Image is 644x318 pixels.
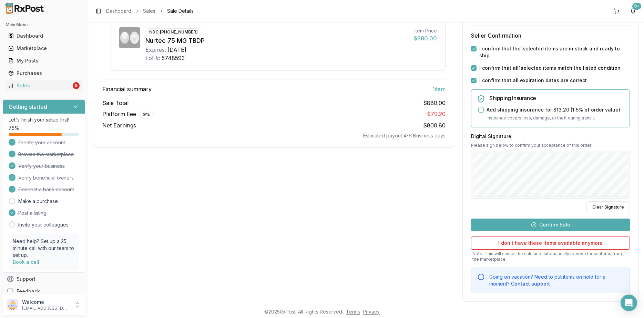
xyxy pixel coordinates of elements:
[9,125,19,132] span: 75 %
[13,259,39,265] a: Book a call
[6,22,82,28] h2: Main Menu
[3,43,85,54] button: Marketplace
[6,30,82,42] a: Dashboard
[3,55,85,66] button: My Posts
[102,121,136,129] span: Net Earnings
[106,8,194,15] nav: breadcrumb
[423,99,446,107] span: $880.00
[471,31,630,40] h3: Seller Confirmation
[139,111,154,118] div: 9 %
[167,46,186,54] div: [DATE]
[18,139,65,146] span: Create your account
[9,103,47,111] h3: Getting started
[13,238,75,259] p: Need help? Set up a 25 minute call with our team to set up.
[102,132,446,139] div: Estimated payout 4-6 Business days
[627,6,638,17] button: 9+
[471,251,630,262] p: Note: This will cancel the sale and automatically remove these items from the marketplace.
[414,34,437,42] div: $880.00
[346,309,360,315] a: Terms
[414,27,437,34] div: Item Price
[3,68,85,79] button: Purchases
[8,57,80,64] div: My Posts
[22,306,70,311] p: [EMAIL_ADDRESS][DOMAIN_NAME]
[6,67,82,79] a: Purchases
[18,186,74,193] span: Connect a bank account
[73,82,80,89] div: 9
[487,115,624,122] p: Insurance covers loss, damage, or theft during transit.
[423,122,446,129] span: $800.80
[511,280,550,287] button: Contact support
[586,201,630,213] button: Clear Signature
[18,174,74,181] span: Verify beneficial owners
[425,110,446,117] span: - $79.20
[489,273,624,287] div: Going on vacation? Need to put items on hold for a moment?
[3,3,47,14] img: RxPost Logo
[119,27,140,48] img: Nurtec 75 MG TBDP
[3,80,85,91] button: Sales9
[363,309,380,315] a: Privacy
[8,32,80,39] div: Dashboard
[479,65,621,71] label: I confirm that all 1 selected items match the listed condition
[162,54,185,62] div: 5748593
[3,273,85,285] button: Support
[18,198,58,205] a: Make a purchase
[145,54,160,62] div: Lot #:
[6,79,82,92] a: Sales9
[479,77,587,84] label: I confirm that all expiration dates are correct
[432,85,446,93] span: 1 item
[8,82,71,89] div: Sales
[6,55,82,67] a: My Posts
[102,99,129,107] span: Sale Total
[471,143,630,148] p: Please sign below to confirm your acceptance of this order
[143,8,155,15] a: Sales
[18,151,74,158] span: Browse the marketplace
[471,133,630,140] h3: Digital Signature
[22,299,70,306] p: Welcome
[9,116,79,123] p: Let's finish your setup first!
[102,85,152,93] span: Financial summary
[145,46,166,54] div: Expires:
[145,28,202,36] div: NDC: [PHONE_NUMBER]
[17,288,40,295] span: Feedback
[489,95,624,101] h5: Shipping Insurance
[167,8,194,15] span: Sale Details
[3,30,85,41] button: Dashboard
[18,163,65,170] span: Verify your business
[479,45,630,59] label: I confirm that the 1 selected items are in stock and ready to ship
[102,110,154,118] span: Platform Fee
[471,219,630,231] button: Confirm Sale
[106,8,131,15] a: Dashboard
[632,3,641,10] div: 9+
[145,36,408,46] div: Nurtec 75 MG TBDP
[18,210,47,216] span: Post a listing
[8,70,80,77] div: Purchases
[487,106,620,113] label: Add shipping insurance for $13.20 ( 1.5 % of order value)
[18,221,69,228] a: Invite your colleagues
[471,237,630,250] button: I don't have these items available anymore
[621,295,637,311] div: Open Intercom Messenger
[7,299,18,310] img: User avatar
[3,285,85,298] button: Feedback
[6,42,82,55] a: Marketplace
[8,45,80,52] div: Marketplace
